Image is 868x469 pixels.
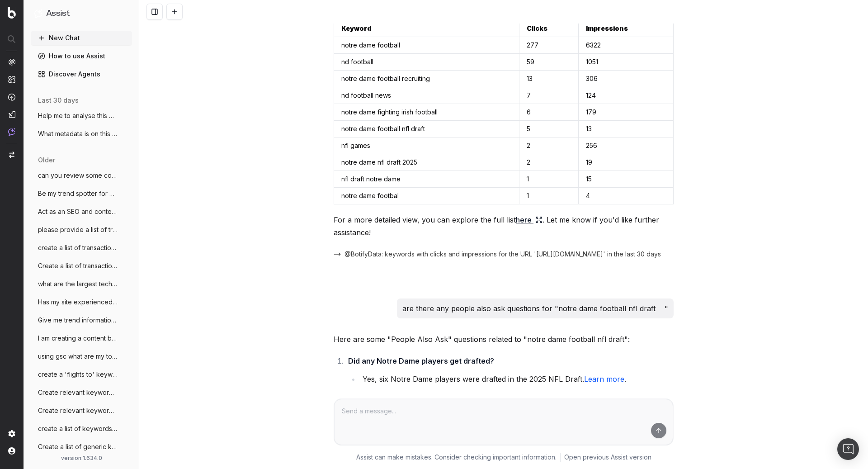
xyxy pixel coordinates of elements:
[38,316,118,325] span: Give me trend information for [DOMAIN_NAME]
[31,186,132,201] button: Be my trend spotter for UHND (a notre da
[8,111,15,118] img: Studio
[8,58,15,66] img: Analytics
[31,49,132,63] a: How to use Assist
[38,189,118,198] span: Be my trend spotter for UHND (a notre da
[31,403,132,418] button: Create relevant keywords around flights
[519,71,579,87] td: 13
[334,154,519,171] td: notre dame nfl draft 2025
[38,298,118,307] span: Has my site experienced a performance dr
[31,422,132,436] button: create a list of keywords for [PERSON_NAME][DOMAIN_NAME]
[360,373,674,385] li: Yes, six Notre Dame players were drafted in the 2025 NFL Draft. .
[38,388,118,397] span: Create relevant keywords around flights
[38,207,118,216] span: Act as an SEO and content expert. This a
[38,442,118,451] span: Create a list of generic keywords releva
[31,367,132,382] button: create a 'flights to' keyword list and o
[579,37,674,54] td: 6322
[38,225,118,234] span: please provide a list of transactional k
[584,374,624,384] a: Learn more
[31,127,132,141] button: What metadata is on this page? [URL]
[38,96,79,105] span: last 30 days
[31,331,132,346] button: I am creating a content brief for holida
[334,188,519,204] td: notre dame footbal
[334,333,674,346] p: Here are some "People Also Ask" questions related to "notre dame football nfl draft":
[519,54,579,71] td: 59
[579,188,674,204] td: 4
[38,261,118,270] span: Create a list of transactional keywords
[334,171,519,188] td: nfl draft notre dame
[334,87,519,104] td: nd football news
[8,7,16,19] img: Botify logo
[38,406,118,415] span: Create relevant keywords around flights
[579,104,674,121] td: 179
[31,385,132,400] button: Create relevant keywords around flights
[519,37,579,54] td: 277
[8,430,15,437] img: Setting
[334,121,519,137] td: notre dame football nfl draft
[8,128,15,136] img: Assist
[579,54,674,71] td: 1051
[564,453,651,462] a: Open previous Assist version
[519,171,579,188] td: 1
[31,168,132,183] button: can you review some content on this page
[519,137,579,154] td: 2
[31,67,132,81] a: Discover Agents
[34,9,42,18] img: Assist
[31,259,132,273] button: Create a list of transactional keywords
[519,87,579,104] td: 7
[38,171,118,180] span: can you review some content on this page
[31,313,132,327] button: Give me trend information for [DOMAIN_NAME]
[31,241,132,255] button: create a list of transactional keywords
[586,24,628,32] strong: Impressions
[34,455,128,462] div: version: 1.634.0
[31,31,132,45] button: New Chat
[579,87,674,104] td: 124
[31,204,132,219] button: Act as an SEO and content expert. This a
[38,129,118,138] span: What metadata is on this page? [URL]
[341,24,372,32] strong: Keyword
[8,76,15,83] img: Intelligence
[334,37,519,54] td: notre dame football
[579,71,674,87] td: 306
[334,54,519,71] td: nd football
[8,93,15,101] img: Activation
[579,137,674,154] td: 256
[31,295,132,309] button: Has my site experienced a performance dr
[519,188,579,204] td: 1
[344,250,661,259] span: @BotifyData: keywords with clicks and impressions for the URL '[URL][DOMAIN_NAME]' in the last 30...
[837,438,859,460] div: Open Intercom Messenger
[34,7,128,20] button: Assist
[38,370,118,379] span: create a 'flights to' keyword list and o
[527,24,547,32] strong: Clicks
[38,111,118,120] span: Help me to analyse this page on the plus
[334,213,674,239] p: For a more detailed view, you can explore the full list . Let me know if you'd like further assis...
[38,243,118,252] span: create a list of transactional keywords
[31,109,132,123] button: Help me to analyse this page on the plus
[356,453,557,462] p: Assist can make mistakes. Consider checking important information.
[31,440,132,454] button: Create a list of generic keywords releva
[519,154,579,171] td: 2
[38,352,118,361] span: using gsc what are my top performing key
[516,213,542,226] a: here
[348,356,494,365] strong: Did any Notre Dame players get drafted?
[519,104,579,121] td: 6
[334,137,519,154] td: nfl games
[334,250,672,259] button: @BotifyData: keywords with clicks and impressions for the URL '[URL][DOMAIN_NAME]' in the last 30...
[334,104,519,121] td: notre dame fighting irish football
[579,121,674,137] td: 13
[38,334,118,343] span: I am creating a content brief for holida
[46,7,70,20] h1: Assist
[9,152,14,158] img: Switch project
[38,280,118,289] span: what are the largest technical challenge
[31,349,132,364] button: using gsc what are my top performing key
[31,223,132,237] button: please provide a list of transactional k
[579,171,674,188] td: 15
[579,154,674,171] td: 19
[334,71,519,87] td: notre dame football recruiting
[31,277,132,291] button: what are the largest technical challenge
[402,302,668,315] p: are there any people also ask questions for "notre dame football nfl draft "
[38,424,118,433] span: create a list of keywords for [PERSON_NAME][DOMAIN_NAME]
[38,156,55,165] span: older
[519,121,579,137] td: 5
[8,447,15,455] img: My account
